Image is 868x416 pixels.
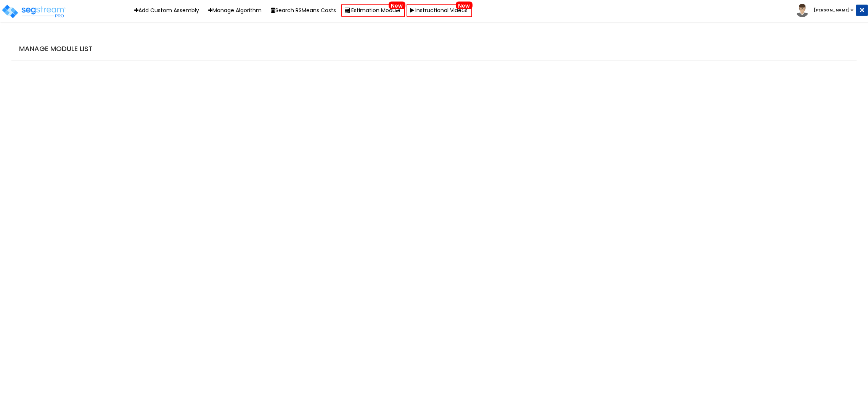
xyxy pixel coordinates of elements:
[389,2,405,9] span: New
[796,4,809,17] img: avatar.png
[814,7,850,13] b: [PERSON_NAME]
[204,5,265,16] a: Manage Algorithm
[407,4,472,17] a: Instructional VideosNew
[341,4,405,17] a: Estimation ModuleNew
[456,2,473,9] span: New
[267,5,340,16] button: Search RSMeans Costs
[1,4,66,19] img: logo_pro_r.png
[19,45,853,53] h4: Manage Module List
[130,5,203,16] a: Add Custom Assembly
